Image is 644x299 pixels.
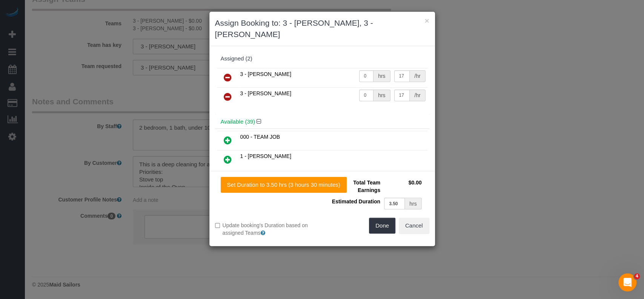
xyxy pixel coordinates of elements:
button: Done [369,218,395,234]
h3: Assign Booking to: 3 - [PERSON_NAME], 3 - [PERSON_NAME] [215,17,429,40]
span: 000 - TEAM JOB [240,134,280,140]
div: hrs [405,198,421,209]
button: Set Duration to 3.50 hrs (3 hours 30 minutes) [221,177,347,193]
h4: Available (39) [221,119,424,125]
span: 1 - [PERSON_NAME] [240,153,291,159]
td: Total Team Earnings [328,177,382,196]
div: /hr [410,70,425,82]
td: $0.00 [382,177,424,196]
div: Assigned (2) [221,56,424,62]
iframe: Intercom live chat [618,273,636,291]
label: Update booking's Duration based on assigned Teams [215,222,317,237]
span: Estimated Duration [332,198,380,204]
input: Update booking's Duration based on assigned Teams [215,223,220,228]
span: 3 - [PERSON_NAME] [240,90,291,96]
span: 4 [634,273,640,279]
button: × [424,17,429,25]
div: hrs [373,90,390,101]
div: hrs [373,70,390,82]
div: /hr [410,90,425,101]
span: 3 - [PERSON_NAME] [240,71,291,77]
button: Cancel [399,218,429,234]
